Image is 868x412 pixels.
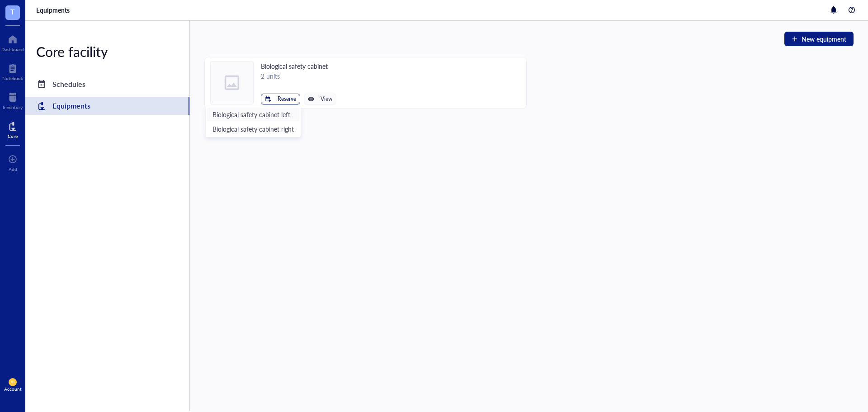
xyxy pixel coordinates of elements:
[3,90,23,110] a: Inventory
[321,96,332,102] span: View
[261,71,336,81] div: 2 units
[802,35,846,43] span: New equipment
[278,96,296,102] span: Reserve
[36,6,71,14] a: Equipments
[25,43,189,61] div: Core facility
[4,386,22,392] div: Account
[2,76,23,81] div: Notebook
[212,124,294,134] span: Biological safety cabinet right
[10,380,15,384] span: JH
[212,109,294,119] span: Biological safety cabinet left
[52,99,90,112] div: Equipments
[784,32,854,46] button: New equipment
[52,78,85,90] div: Schedules
[8,119,18,139] a: Core
[1,47,24,52] div: Dashboard
[261,61,336,71] div: Biological safety cabinet
[2,61,23,81] a: Notebook
[8,133,18,139] div: Core
[304,94,336,104] button: View
[261,94,300,104] button: Reserve
[9,166,17,172] div: Add
[10,6,15,17] span: T
[25,75,189,93] a: Schedules
[25,97,189,115] a: Equipments
[3,104,23,110] div: Inventory
[1,32,24,52] a: Dashboard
